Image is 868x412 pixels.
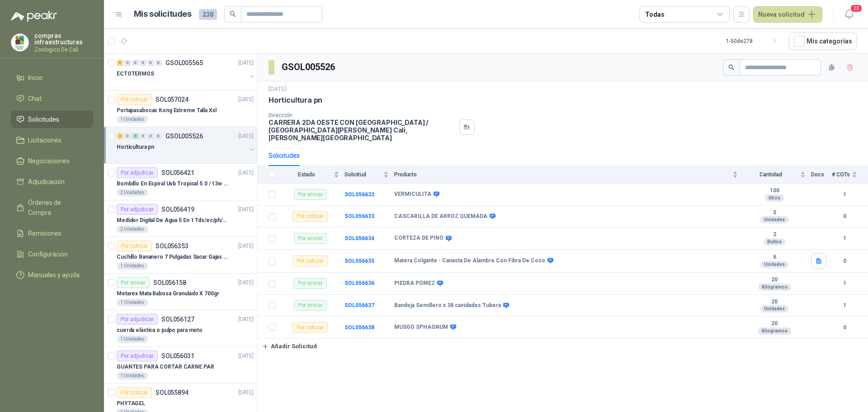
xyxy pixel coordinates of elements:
[394,235,443,242] b: CORTEZA DE PINO
[140,133,146,139] div: 0
[28,73,42,83] span: Inicio
[394,213,487,220] b: CASCARILLA DE ARROZ QUEMADA
[117,189,148,196] div: 2 Unidades
[292,256,328,266] div: Por cotizar
[258,339,321,354] button: Añadir Solicitud
[117,57,255,86] a: 5 0 0 0 0 0 GSOL005565[DATE] ECTOTERMOS
[161,170,194,176] p: SOL056421
[294,189,327,200] div: Por enviar
[238,388,254,397] p: [DATE]
[281,171,332,178] span: Estado
[645,9,664,19] div: Todas
[760,216,788,223] div: Unidades
[165,133,203,139] p: GSOL005526
[294,233,327,244] div: Por enviar
[11,266,93,284] a: Manuales y ayuda
[117,399,145,408] p: PHYTAGEL
[117,289,219,298] p: Metarex Mata Babosa Granulado X 700gr
[117,253,229,261] p: Cuchillo Bananero 7 Pulgadas Sacar Gajas O Deshoje O Desman
[238,95,254,104] p: [DATE]
[294,300,327,311] div: Por enviar
[294,278,327,289] div: Por enviar
[28,249,68,259] span: Configuración
[238,279,254,287] p: [DATE]
[28,270,80,280] span: Manuales y ayuda
[161,316,194,322] p: SOL056127
[28,198,85,218] span: Órdenes de Compra
[28,135,61,145] span: Licitaciones
[199,9,217,20] span: 238
[124,60,131,66] div: 0
[394,171,731,178] span: Producto
[760,305,788,313] div: Unidades
[28,177,65,187] span: Adjudicación
[28,94,42,104] span: Chat
[117,277,150,288] div: Por enviar
[132,133,139,139] div: 4
[117,131,255,160] a: 3 0 4 0 0 0 GSOL005526[DATE] Horticultura pn
[132,60,139,66] div: 0
[841,6,857,23] button: 20
[344,191,374,198] a: SOL056632
[292,322,328,333] div: Por cotizar
[743,231,806,238] b: 2
[743,209,806,217] b: 5
[117,262,148,270] div: 1 Unidades
[789,33,857,50] button: Mís categorías
[28,114,59,124] span: Solicitudes
[117,326,203,335] p: cuerda elástica o pulpo para moto
[104,237,257,274] a: Por cotizarSOL056353[DATE] Cuchillo Bananero 7 Pulgadas Sacar Gajas O Deshoje O Desman1 Unidades
[117,60,123,66] div: 5
[117,180,229,188] p: Bombillo En Espiral Uvb Tropical 5.0 / 13w Reptiles (ectotermos)
[344,235,374,242] a: SOL056634
[11,132,93,149] a: Licitaciones
[117,133,123,139] div: 3
[161,206,194,213] p: SOL056419
[269,85,287,94] p: [DATE]
[155,60,162,66] div: 0
[117,204,158,215] div: Por adjudicar
[811,166,832,184] th: Docs
[394,166,743,184] th: Producto
[11,194,93,221] a: Órdenes de Compra
[394,324,448,331] b: MUSGO SPHAGNUM
[140,60,146,66] div: 0
[165,60,203,66] p: GSOL005565
[292,211,328,222] div: Por cotizar
[394,257,545,265] b: Matera Colgante - Canasta De Alambre Con Fibra De Coco
[765,194,784,202] div: litros
[104,90,257,127] a: Por cotizarSOL057024[DATE] Portapasabocas Kong Extreme Talla Xxl1 Unidades
[117,226,148,233] div: 2 Unidades
[269,112,456,118] p: Dirección
[11,34,28,51] img: Company Logo
[34,47,93,52] p: Zoologico De Cali
[269,95,322,105] p: Horticultura pn
[155,133,162,139] div: 0
[743,298,806,306] b: 20
[238,59,254,67] p: [DATE]
[394,280,435,287] b: PIEDRA PÓMEZ
[11,69,93,86] a: Inicio
[117,299,148,306] div: 1 Unidades
[147,133,154,139] div: 0
[238,242,254,251] p: [DATE]
[117,372,148,379] div: 1 Unidades
[238,205,254,214] p: [DATE]
[832,257,857,265] b: 0
[743,276,806,284] b: 20
[760,261,788,268] div: Unidades
[281,166,344,184] th: Estado
[117,106,217,115] p: Portapasabocas Kong Extreme Talla Xxl
[11,152,93,170] a: Negociaciones
[832,212,857,221] b: 0
[117,143,154,152] p: Horticultura pn
[117,116,148,123] div: 1 Unidades
[117,70,154,78] p: ECTOTERMOS
[743,254,806,261] b: 6
[104,274,257,310] a: Por enviarSOL056158[DATE] Metarex Mata Babosa Granulado X 700gr1 Unidades
[344,324,374,331] a: SOL056638
[117,94,152,105] div: Por cotizar
[832,171,850,178] span: # COTs
[238,132,254,141] p: [DATE]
